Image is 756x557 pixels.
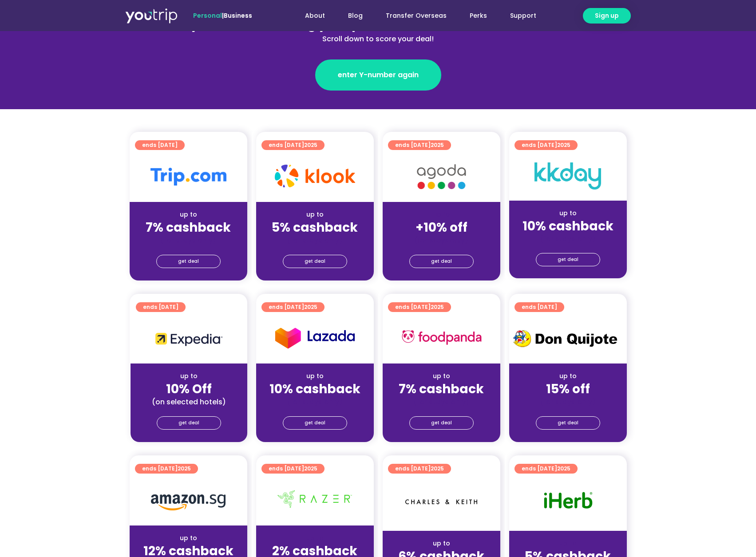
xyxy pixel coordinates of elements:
[157,416,221,430] a: get deal
[138,371,240,381] div: up to
[516,209,620,218] div: up to
[395,302,444,312] span: ends [DATE]
[390,397,493,407] div: (for stays only)
[263,533,367,543] div: up to
[515,464,578,474] a: ends [DATE]2025
[431,141,444,149] span: 2025
[522,464,570,474] span: ends [DATE]
[137,210,240,219] div: up to
[304,141,317,149] span: 2025
[293,8,336,24] a: About
[516,397,620,407] div: (for stays only)
[224,11,252,20] a: Business
[261,302,325,312] a: ends [DATE]2025
[178,417,199,429] span: get deal
[283,416,347,430] a: get deal
[409,255,474,268] a: get deal
[536,416,600,430] a: get deal
[431,303,444,311] span: 2025
[336,8,374,24] a: Blog
[305,255,325,268] span: get deal
[263,397,367,407] div: (for stays only)
[283,255,347,268] a: get deal
[558,253,578,266] span: get deal
[558,417,578,429] span: get deal
[516,539,620,548] div: up to
[304,465,317,472] span: 2025
[536,253,600,266] a: get deal
[390,371,493,381] div: up to
[388,464,451,474] a: ends [DATE]2025
[458,8,499,24] a: Perks
[142,464,191,474] span: ends [DATE]
[395,464,444,474] span: ends [DATE]
[276,8,548,24] nav: Menu
[522,302,557,312] span: ends [DATE]
[416,219,467,236] strong: +10% off
[390,539,493,548] div: up to
[305,417,325,429] span: get deal
[522,217,614,235] strong: 10% cashback
[263,371,367,381] div: up to
[516,371,620,381] div: up to
[546,380,590,398] strong: 15% off
[138,397,240,407] div: (on selected hotels)
[338,70,419,80] span: enter Y-number again
[515,140,578,150] a: ends [DATE]2025
[431,255,452,268] span: get deal
[135,464,198,474] a: ends [DATE]2025
[261,140,325,150] a: ends [DATE]2025
[395,140,444,150] span: ends [DATE]
[186,34,571,44] div: Scroll down to score your deal!
[137,236,240,245] div: (for stays only)
[409,416,474,430] a: get deal
[135,140,185,150] a: ends [DATE]
[178,465,191,472] span: 2025
[399,380,484,398] strong: 7% cashback
[137,533,240,543] div: up to
[143,302,178,312] span: ends [DATE]
[142,140,178,150] span: ends [DATE]
[269,140,317,150] span: ends [DATE]
[431,465,444,472] span: 2025
[193,11,252,20] span: |
[269,380,360,398] strong: 10% cashback
[388,140,451,150] a: ends [DATE]2025
[261,464,325,474] a: ends [DATE]2025
[595,11,619,20] span: Sign up
[388,302,451,312] a: ends [DATE]2025
[583,8,631,24] a: Sign up
[499,8,548,24] a: Support
[272,219,358,236] strong: 5% cashback
[431,417,452,429] span: get deal
[263,210,367,219] div: up to
[193,11,222,20] span: Personal
[557,465,570,472] span: 2025
[136,302,186,312] a: ends [DATE]
[269,464,317,474] span: ends [DATE]
[178,255,199,268] span: get deal
[516,234,620,244] div: (for stays only)
[390,236,493,245] div: (for stays only)
[156,255,221,268] a: get deal
[263,236,367,245] div: (for stays only)
[166,380,212,398] strong: 10% Off
[304,303,317,311] span: 2025
[146,219,231,236] strong: 7% cashback
[269,302,317,312] span: ends [DATE]
[515,302,564,312] a: ends [DATE]
[315,59,441,91] a: enter Y-number again
[522,140,570,150] span: ends [DATE]
[557,141,570,149] span: 2025
[433,210,450,219] span: up to
[374,8,458,24] a: Transfer Overseas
